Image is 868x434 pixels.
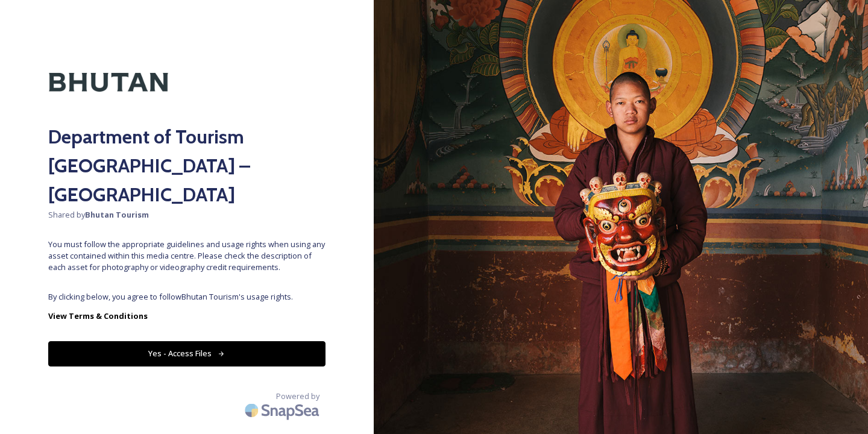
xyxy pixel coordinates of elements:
strong: View Terms & Conditions [48,310,148,321]
strong: Bhutan Tourism [85,209,149,220]
button: Yes - Access Files [48,341,325,366]
span: By clicking below, you agree to follow Bhutan Tourism 's usage rights. [48,291,325,303]
img: SnapSea Logo [241,396,325,424]
img: Kingdom-of-Bhutan-Logo.png [48,48,169,116]
a: View Terms & Conditions [48,309,325,323]
span: Shared by [48,209,325,221]
span: Powered by [276,391,319,402]
h2: Department of Tourism [GEOGRAPHIC_DATA] – [GEOGRAPHIC_DATA] [48,122,325,209]
span: You must follow the appropriate guidelines and usage rights when using any asset contained within... [48,239,325,274]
